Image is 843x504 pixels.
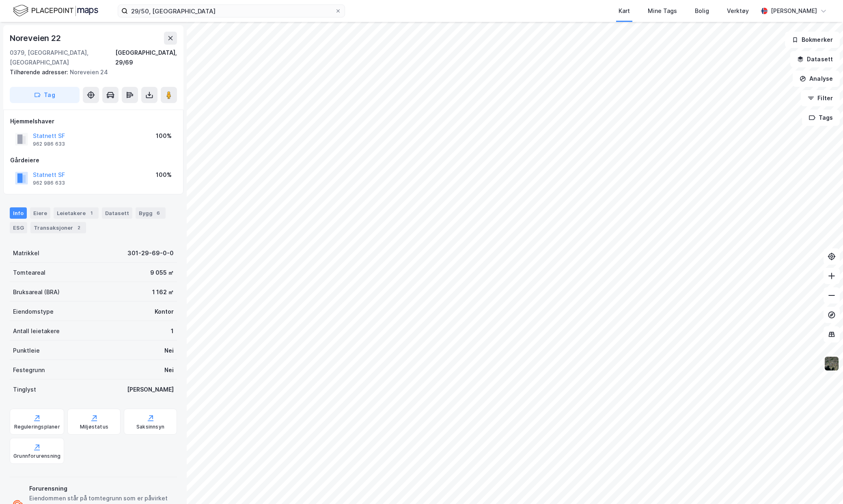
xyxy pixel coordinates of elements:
[771,6,817,16] div: [PERSON_NAME]
[10,87,80,103] button: Tag
[10,155,177,165] div: Gårdeiere
[33,180,65,186] div: 962 986 633
[824,356,839,371] img: 9k=
[13,287,60,297] div: Bruksareal (BRA)
[802,465,843,504] div: Kontrollprogram for chat
[648,6,677,16] div: Mine Tags
[10,116,177,126] div: Hjemmelshaver
[150,268,174,278] div: 9 055 ㎡
[156,131,172,141] div: 100%
[785,32,840,48] button: Bokmerker
[13,326,60,336] div: Antall leietakere
[30,222,86,233] div: Transaksjoner
[29,484,174,493] div: Forurensning
[10,67,170,77] div: Noreveien 24
[13,453,60,459] div: Grunnforurensning
[13,4,98,18] img: logo.f888ab2527a4732fd821a326f86c7f29.svg
[164,346,174,355] div: Nei
[127,248,174,258] div: 301-29-69-0-0
[790,51,840,67] button: Datasett
[127,385,174,394] div: [PERSON_NAME]
[30,207,50,219] div: Eiere
[136,207,166,219] div: Bygg
[695,6,709,16] div: Bolig
[171,326,174,336] div: 1
[10,32,63,45] div: Noreveien 22
[13,385,36,394] div: Tinglyst
[102,207,132,219] div: Datasett
[80,424,108,430] div: Miljøstatus
[14,424,60,430] div: Reguleringsplaner
[619,6,630,16] div: Kart
[75,224,83,232] div: 2
[793,71,840,87] button: Analyse
[87,209,95,217] div: 1
[154,209,162,217] div: 6
[802,465,843,504] iframe: Chat Widget
[10,48,115,67] div: 0379, [GEOGRAPHIC_DATA], [GEOGRAPHIC_DATA]
[54,207,99,219] div: Leietakere
[164,365,174,375] div: Nei
[128,5,335,17] input: Søk på adresse, matrikkel, gårdeiere, leietakere eller personer
[115,48,177,67] div: [GEOGRAPHIC_DATA], 29/69
[13,248,39,258] div: Matrikkel
[136,424,164,430] div: Saksinnsyn
[13,268,45,278] div: Tomteareal
[801,90,840,106] button: Filter
[10,69,70,75] span: Tilhørende adresser:
[10,222,27,233] div: ESG
[152,287,174,297] div: 1 162 ㎡
[13,365,45,375] div: Festegrunn
[13,307,54,317] div: Eiendomstype
[155,307,174,317] div: Kontor
[33,141,65,147] div: 962 986 633
[802,110,840,126] button: Tags
[10,207,27,219] div: Info
[156,170,172,180] div: 100%
[727,6,749,16] div: Verktøy
[13,346,40,355] div: Punktleie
